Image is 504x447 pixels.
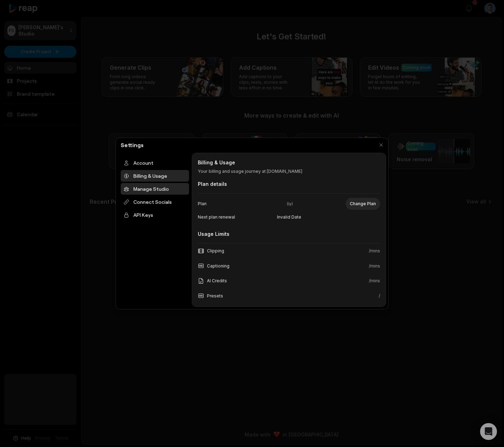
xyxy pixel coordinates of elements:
[369,278,380,284] span: / mins
[198,230,380,238] div: Usage Limits
[198,248,224,254] div: Clipping
[198,278,227,284] div: AI Credits
[198,201,242,207] span: Plan
[259,214,319,220] span: Invalid Date
[369,248,380,254] span: / mins
[198,214,257,220] span: Next plan renewal
[121,183,189,195] div: Manage Studio
[118,141,146,149] h2: Settings
[198,292,223,299] div: Presets
[121,209,189,221] div: API Keys
[121,196,189,208] div: Connect Socials
[379,293,380,299] span: /
[198,159,380,166] h2: Billing & Usage
[198,180,380,188] div: Plan details
[346,198,380,210] button: Change Plan
[121,170,189,182] div: Billing & Usage
[198,263,229,269] div: Captioning
[287,202,293,206] span: ( ly)
[198,168,380,175] p: Your billing and usage journey at [DOMAIN_NAME]
[121,157,189,169] div: Account
[369,263,380,269] span: / mins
